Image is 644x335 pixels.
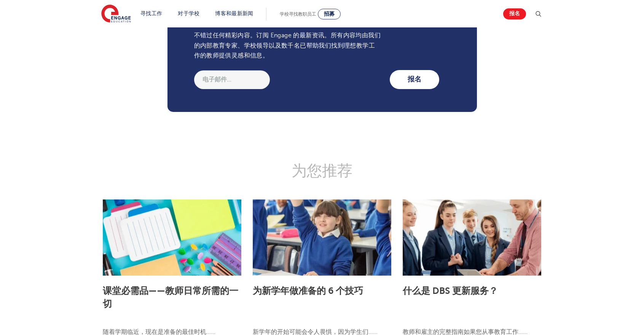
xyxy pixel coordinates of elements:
[292,163,352,179] font: 为您推荐
[253,286,363,296] a: 为新学年做准备的 6 个技巧
[324,11,335,17] font: 招募
[101,5,131,24] img: 参与教育
[215,11,253,16] a: 博客和最新新闻
[403,286,498,296] a: 什么是 DBS 更新服务？
[178,11,199,16] a: 对于学校
[318,9,341,19] a: 招募
[194,70,270,89] input: 电子邮件...
[390,70,439,89] input: 报名
[194,32,381,59] font: 不错过任何精彩内容。订阅 Engage 的最新资讯。所有内容均由我们的内部教育专家、学校领导以及数千名已帮助我们找到理想教学工作的教师提供灵感和信息。
[140,11,162,16] a: 寻找工作
[103,286,238,309] a: 课堂必需品——教师日常所需的一切
[509,11,520,17] font: 报名
[280,11,316,17] font: 学校寻找教职员工
[503,8,526,19] a: 报名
